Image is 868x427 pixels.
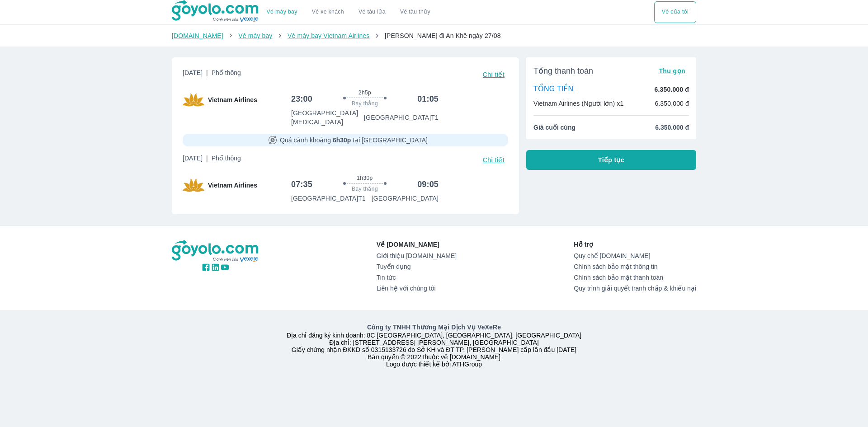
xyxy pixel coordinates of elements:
a: Chính sách bảo mật thông tin [574,263,696,270]
p: Về [DOMAIN_NAME] [377,240,457,249]
span: Giá cuối cùng [533,123,576,132]
a: Chính sách bảo mật thanh toán [574,274,696,281]
span: Quá cảnh khoảng tại [GEOGRAPHIC_DATA] [280,136,428,145]
p: TỔNG TIỀN [533,84,573,94]
div: choose transportation mode [259,1,438,23]
a: Vé máy bay [238,32,272,39]
span: Vietnam Airlines [208,95,257,104]
span: Phổ thông [212,155,241,162]
h6: 23:00 [291,94,312,104]
button: Chi tiết [479,154,508,166]
button: Chi tiết [479,68,508,81]
a: [DOMAIN_NAME] [172,32,223,39]
span: | [206,69,208,76]
p: Hỗ trợ [574,240,696,249]
a: Vé tàu lửa [351,1,393,23]
p: Vietnam Airlines (Người lớn) x1 [533,99,623,108]
nav: breadcrumb [172,31,696,40]
span: Bay thẳng [352,100,378,107]
p: [GEOGRAPHIC_DATA] T1 [364,113,439,122]
div: choose transportation mode [654,1,696,23]
span: Vietnam Airlines [208,181,257,190]
h6: 07:35 [291,179,312,190]
img: transit-icon [269,136,277,144]
a: Quy trình giải quyết tranh chấp & khiếu nại [574,285,696,292]
span: [DATE] [183,154,241,166]
span: Chi tiết [483,156,505,164]
span: [PERSON_NAME] đi An Khê ngày 27/08 [385,32,501,39]
p: [GEOGRAPHIC_DATA] [MEDICAL_DATA] [291,108,364,127]
p: 6.350.000 đ [655,85,689,94]
button: Vé tàu thủy [393,1,438,23]
p: 6.350.000 đ [655,99,689,108]
span: Chi tiết [483,71,505,78]
span: 6.350.000 đ [655,123,689,132]
a: Tin tức [377,274,457,281]
a: Quy chế [DOMAIN_NAME] [574,252,696,259]
a: Vé xe khách [312,9,344,15]
span: Bay thẳng [352,185,378,192]
p: Công ty TNHH Thương Mại Dịch Vụ VeXeRe [174,323,694,332]
button: Vé của tôi [654,1,696,23]
strong: 6h30p [333,136,351,144]
a: Giới thiệu [DOMAIN_NAME] [377,252,457,259]
a: Tuyển dụng [377,263,457,270]
button: Thu gọn [655,65,689,77]
a: Vé máy bay Vietnam Airlines [288,32,370,39]
span: Tiếp tục [598,155,624,164]
img: logo [172,240,259,263]
h6: 01:05 [417,94,439,104]
span: [DATE] [183,68,241,81]
div: Địa chỉ đăng ký kinh doanh: 8C [GEOGRAPHIC_DATA], [GEOGRAPHIC_DATA], [GEOGRAPHIC_DATA] Địa chỉ: [... [166,323,702,368]
span: Thu gọn [659,67,685,75]
span: 2h5p [359,89,371,96]
span: | [206,155,208,162]
button: Tiếp tục [526,150,696,170]
span: Tổng thanh toán [533,66,593,76]
a: Vé máy bay [267,9,297,15]
p: [GEOGRAPHIC_DATA] [372,194,439,203]
a: Liên hệ với chúng tôi [377,285,457,292]
h6: 09:05 [417,179,439,190]
p: [GEOGRAPHIC_DATA] T1 [291,194,366,203]
span: Phổ thông [212,69,241,76]
span: 1h30p [357,174,373,182]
